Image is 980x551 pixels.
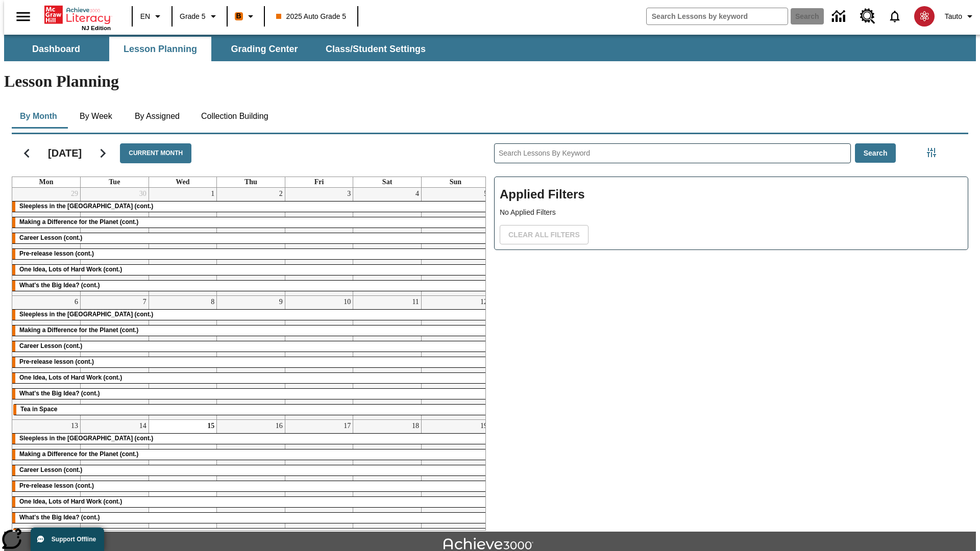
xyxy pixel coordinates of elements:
div: Pre-release lesson (cont.) [12,481,489,491]
span: Sleepless in the Animal Kingdom (cont.) [19,435,153,442]
a: Home [44,5,111,25]
span: Grade 5 [180,11,206,22]
td: September 30, 2025 [81,188,149,296]
span: Career Lesson (cont.) [19,342,82,349]
a: October 17, 2025 [341,420,353,432]
a: October 3, 2025 [345,188,353,200]
button: Support Offline [31,528,104,551]
div: Making a Difference for the Planet (cont.) [12,217,489,228]
span: Dashboard [32,43,80,55]
button: Dashboard [5,37,107,61]
button: Open side menu [8,2,38,32]
td: October 4, 2025 [353,188,422,296]
input: search field [647,8,788,24]
span: Making a Difference for the Planet (cont.) [19,218,138,226]
td: October 3, 2025 [285,188,353,296]
button: Previous [14,140,40,166]
div: Pre-release lesson (cont.) [12,249,489,259]
td: October 5, 2025 [421,188,489,296]
span: Support Offline [52,536,96,543]
div: Sleepless in the Animal Kingdom (cont.) [12,310,489,320]
div: Making a Difference for the Planet (cont.) [12,449,489,460]
img: avatar image [914,6,935,27]
td: September 29, 2025 [12,188,81,296]
span: B [236,10,241,22]
span: Making a Difference for the Planet (cont.) [19,450,138,458]
span: Class/Student Settings [326,43,426,55]
span: One Idea, Lots of Hard Work (cont.) [19,374,122,381]
td: October 12, 2025 [421,295,489,419]
td: October 2, 2025 [217,188,285,296]
div: Search [486,130,968,531]
button: By Month [12,104,65,129]
h2: Applied Filters [500,182,963,207]
a: October 9, 2025 [277,296,285,308]
button: Current Month [120,143,191,163]
span: What's the Big Idea? (cont.) [19,514,100,521]
td: October 10, 2025 [285,295,353,419]
div: Sleepless in the Animal Kingdom (cont.) [12,434,489,444]
div: One Idea, Lots of Hard Work (cont.) [12,497,489,507]
span: Lesson Planning [124,43,197,55]
div: SubNavbar [4,35,976,61]
a: October 11, 2025 [410,296,421,308]
div: Career Lesson (cont.) [12,341,489,352]
a: Wednesday [174,177,191,187]
div: Cars of the Future? (cont.) [13,529,489,539]
h1: Lesson Planning [4,72,976,91]
td: October 11, 2025 [353,295,422,419]
a: October 19, 2025 [478,420,489,432]
span: Sleepless in the Animal Kingdom (cont.) [19,203,153,210]
button: By Week [70,104,121,129]
span: NJ Edition [82,25,111,31]
button: Select a new avatar [908,3,941,30]
a: Monday [37,177,56,187]
div: SubNavbar [4,37,435,61]
a: October 7, 2025 [141,296,149,308]
span: One Idea, Lots of Hard Work (cont.) [19,498,122,505]
a: October 1, 2025 [209,188,216,200]
div: Career Lesson (cont.) [12,465,489,475]
span: One Idea, Lots of Hard Work (cont.) [19,266,122,273]
a: October 13, 2025 [69,420,80,432]
span: Grading Center [231,43,298,55]
div: One Idea, Lots of Hard Work (cont.) [12,373,489,383]
div: Sleepless in the Animal Kingdom (cont.) [12,202,489,212]
a: October 5, 2025 [482,188,489,200]
td: October 6, 2025 [12,295,81,419]
span: 2025 Auto Grade 5 [276,11,347,22]
div: Home [44,4,111,31]
a: Tuesday [107,177,122,187]
div: Applied Filters [494,177,968,250]
div: Making a Difference for the Planet (cont.) [12,325,489,336]
button: Search [855,143,896,163]
div: What's the Big Idea? (cont.) [12,281,489,291]
a: October 16, 2025 [274,420,285,432]
h2: [DATE] [48,147,82,159]
div: Tea in Space [13,405,488,415]
button: Filters Side menu [921,142,942,163]
p: No Applied Filters [500,207,963,218]
button: Boost Class color is orange. Change class color [231,7,261,26]
div: What's the Big Idea? (cont.) [12,513,489,523]
button: Grading Center [213,37,315,61]
a: September 29, 2025 [69,188,80,200]
td: October 1, 2025 [149,188,217,296]
a: October 2, 2025 [277,188,285,200]
a: October 15, 2025 [205,420,216,432]
button: Collection Building [193,104,277,129]
span: Career Lesson (cont.) [19,466,82,473]
span: What's the Big Idea? (cont.) [19,390,100,397]
td: October 9, 2025 [217,295,285,419]
input: Search Lessons By Keyword [495,144,850,163]
span: Tauto [945,11,962,22]
span: Tea in Space [20,406,57,413]
a: October 6, 2025 [72,296,80,308]
a: October 18, 2025 [410,420,421,432]
button: By Assigned [127,104,188,129]
button: Profile/Settings [941,7,980,26]
a: October 10, 2025 [341,296,353,308]
a: Notifications [881,3,908,30]
button: Grade: Grade 5, Select a grade [176,7,224,26]
button: Language: EN, Select a language [136,7,168,26]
